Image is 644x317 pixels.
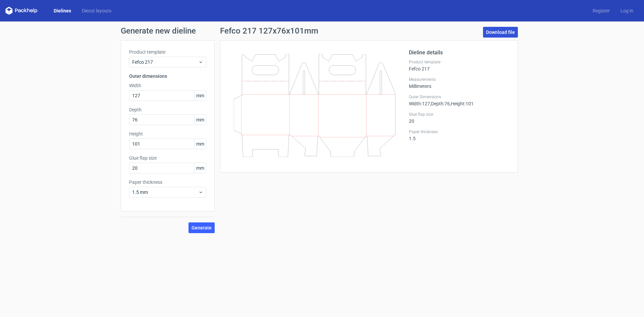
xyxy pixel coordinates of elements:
h3: Outer dimensions [129,73,206,80]
div: Millimeters [409,77,509,89]
label: Measurements [409,77,509,82]
span: , Height : 101 [450,101,474,106]
label: Paper thickness [409,129,509,135]
a: Dielines [48,7,76,14]
span: Fefco 217 [132,59,198,65]
label: Width [129,82,206,89]
label: Outer Dimensions [409,94,509,100]
label: Product template [129,49,206,55]
span: mm [194,163,206,173]
div: 1.5 [409,129,509,141]
div: 20 [409,112,509,124]
a: Diecut layouts [76,7,117,14]
span: Generate [192,225,212,230]
button: Generate [189,222,215,233]
label: Height [129,130,206,137]
label: Glue flap size [409,112,509,117]
h1: Fefco 217 127x76x101mm [220,27,318,35]
span: 1.5 mm [132,189,198,196]
label: Depth [129,106,206,113]
a: Download file [483,27,518,38]
div: Fefco 217 [409,59,509,71]
label: Product template [409,59,509,65]
span: mm [194,115,206,125]
span: mm [194,91,206,101]
span: Width : 127 [409,101,430,106]
label: Paper thickness [129,179,206,186]
span: mm [194,139,206,149]
a: Register [587,7,615,14]
a: Log in [615,7,639,14]
h2: Dieline details [409,49,509,57]
label: Glue flap size [129,155,206,161]
span: , Depth : 76 [430,101,450,106]
h1: Generate new dieline [121,27,523,35]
